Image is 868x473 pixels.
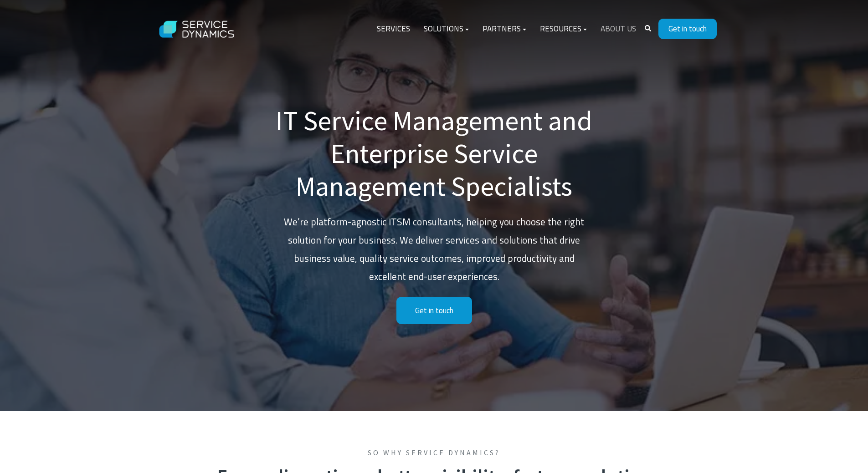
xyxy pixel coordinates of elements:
[275,213,594,286] p: We’re platform-agnostic ITSM consultants, helping you choose the right solution for your business...
[594,18,643,40] a: About Us
[658,19,717,39] a: Get in touch
[161,448,708,458] span: So why Service Dynamics?
[476,18,533,40] a: Partners
[533,18,594,40] a: Resources
[396,297,472,325] a: Get in touch
[152,12,243,47] img: Service Dynamics Logo - White
[370,18,643,40] div: Navigation Menu
[370,18,417,40] a: Services
[275,104,594,203] h1: IT Service Management and Enterprise Service Management Specialists
[417,18,476,40] a: Solutions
